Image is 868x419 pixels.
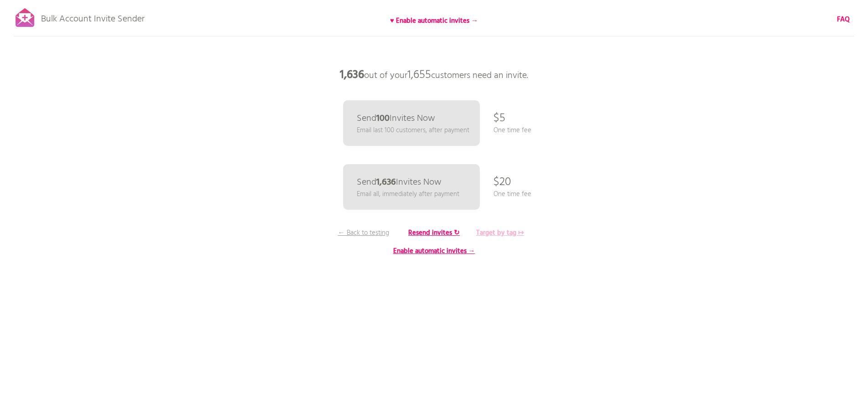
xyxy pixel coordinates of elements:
p: $5 [493,105,505,132]
b: 1,636 [340,66,364,84]
b: Target by tag ↦ [476,228,524,238]
b: Enable automatic invites → [393,246,475,257]
p: $20 [493,169,511,196]
b: FAQ [837,14,850,25]
p: out of your customers need an invite. [298,62,571,89]
a: Send100Invites Now Email last 100 customers, after payment [343,100,480,146]
p: One time fee [493,189,531,199]
p: ← Back to testing [329,228,398,238]
p: Bulk Account Invite Sender [41,5,144,28]
a: Send1,636Invites Now Email all, immediately after payment [343,164,480,210]
p: Email all, immediately after payment [357,189,459,199]
p: One time fee [493,125,531,135]
p: Email last 100 customers, after payment [357,125,469,135]
p: Send Invites Now [357,178,442,187]
b: 100 [376,111,390,126]
b: Resend invites ↻ [408,228,460,238]
b: 1,636 [376,175,396,190]
b: ♥ Enable automatic invites → [390,16,478,26]
span: 1,655 [407,66,431,84]
p: Send Invites Now [357,114,435,123]
a: FAQ [837,15,850,25]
